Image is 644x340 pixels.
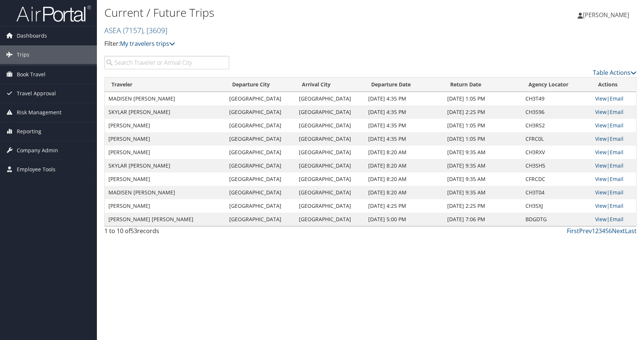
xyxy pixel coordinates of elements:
[522,186,591,199] td: CH3T04
[443,77,522,92] th: Return Date: activate to sort column ascending
[16,5,91,22] img: airportal-logo.png
[443,146,522,159] td: [DATE] 9:35 AM
[443,159,522,172] td: [DATE] 9:35 AM
[591,105,636,119] td: |
[364,92,443,105] td: [DATE] 4:35 PM
[610,189,624,196] a: Email
[295,119,365,132] td: [GEOGRAPHIC_DATA]
[443,132,522,146] td: [DATE] 1:05 PM
[364,132,443,146] td: [DATE] 4:35 PM
[592,227,595,235] a: 1
[443,92,522,105] td: [DATE] 1:05 PM
[595,135,607,142] a: View
[105,77,225,92] th: Traveler: activate to sort column ascending
[591,159,636,172] td: |
[595,175,607,182] a: View
[595,149,607,156] a: View
[364,119,443,132] td: [DATE] 4:35 PM
[443,119,522,132] td: [DATE] 1:05 PM
[522,172,591,186] td: CFRCDC
[295,186,365,199] td: [GEOGRAPHIC_DATA]
[522,132,591,146] td: CFRC0L
[522,105,591,119] td: CH3S96
[295,146,365,159] td: [GEOGRAPHIC_DATA]
[610,95,624,102] a: Email
[443,172,522,186] td: [DATE] 9:35 AM
[225,92,295,105] td: [GEOGRAPHIC_DATA]
[105,186,225,199] td: MADISEN [PERSON_NAME]
[595,162,607,169] a: View
[595,202,607,209] a: View
[522,146,591,159] td: CH3RXV
[364,159,443,172] td: [DATE] 8:20 AM
[610,216,624,223] a: Email
[591,186,636,199] td: |
[605,227,609,235] a: 5
[595,227,599,235] a: 2
[595,95,607,102] a: View
[123,25,143,35] span: ( 7157 )
[17,160,56,179] span: Employee Tools
[130,227,137,235] span: 53
[105,146,225,159] td: [PERSON_NAME]
[105,199,225,213] td: [PERSON_NAME]
[591,132,636,146] td: |
[522,77,591,92] th: Agency Locator: activate to sort column ascending
[579,227,592,235] a: Prev
[17,45,29,64] span: Trips
[625,227,637,235] a: Last
[105,159,225,172] td: SKYLAR [PERSON_NAME]
[104,5,459,20] h1: Current / Future Trips
[17,141,58,160] span: Company Admin
[105,92,225,105] td: MADISEN [PERSON_NAME]
[522,92,591,105] td: CH3T49
[612,227,625,235] a: Next
[295,159,365,172] td: [GEOGRAPHIC_DATA]
[364,77,443,92] th: Departure Date: activate to sort column descending
[610,202,624,209] a: Email
[225,146,295,159] td: [GEOGRAPHIC_DATA]
[225,186,295,199] td: [GEOGRAPHIC_DATA]
[595,216,607,223] a: View
[609,227,612,235] a: 6
[591,172,636,186] td: |
[105,213,225,226] td: [PERSON_NAME] [PERSON_NAME]
[105,105,225,119] td: SKYLAR [PERSON_NAME]
[364,186,443,199] td: [DATE] 8:20 AM
[591,119,636,132] td: |
[591,199,636,213] td: |
[143,25,167,35] span: , [ 3609 ]
[591,77,636,92] th: Actions
[522,119,591,132] td: CH3RS2
[295,199,365,213] td: [GEOGRAPHIC_DATA]
[610,108,624,115] a: Email
[104,25,167,35] a: ASEA
[17,65,45,84] span: Book Travel
[610,122,624,129] a: Email
[599,227,602,235] a: 3
[104,226,229,239] div: 1 to 10 of records
[595,108,607,115] a: View
[443,186,522,199] td: [DATE] 9:35 AM
[120,39,175,48] a: My travelers trips
[295,77,365,92] th: Arrival City: activate to sort column ascending
[610,162,624,169] a: Email
[593,69,637,77] a: Table Actions
[583,11,629,19] span: [PERSON_NAME]
[567,227,579,235] a: First
[443,105,522,119] td: [DATE] 2:25 PM
[225,213,295,226] td: [GEOGRAPHIC_DATA]
[104,56,229,69] input: Search Traveler or Arrival City
[364,213,443,226] td: [DATE] 5:00 PM
[578,4,637,26] a: [PERSON_NAME]
[610,149,624,156] a: Email
[104,39,459,49] p: Filter:
[595,189,607,196] a: View
[225,132,295,146] td: [GEOGRAPHIC_DATA]
[522,159,591,172] td: CH3SH5
[225,105,295,119] td: [GEOGRAPHIC_DATA]
[295,132,365,146] td: [GEOGRAPHIC_DATA]
[225,159,295,172] td: [GEOGRAPHIC_DATA]
[364,105,443,119] td: [DATE] 4:35 PM
[17,122,41,141] span: Reporting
